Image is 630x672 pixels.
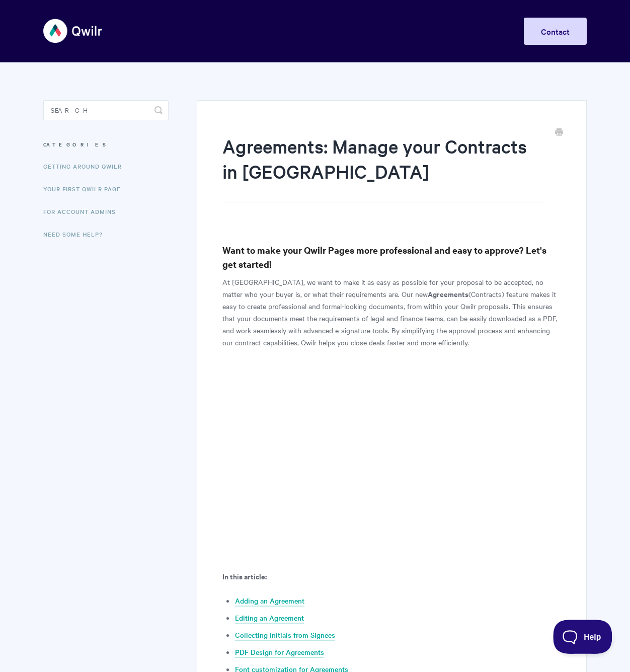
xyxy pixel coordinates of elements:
h1: Agreements: Manage your Contracts in [GEOGRAPHIC_DATA] [222,133,546,202]
input: Search [43,100,169,120]
a: Your First Qwilr Page [43,179,128,199]
p: At [GEOGRAPHIC_DATA], we want to make it as easy as possible for your proposal to be accepted, no... [222,276,561,348]
a: For Account Admins [43,201,123,221]
a: Editing an Agreement [235,613,304,624]
iframe: Toggle Customer Support [553,620,613,654]
img: Qwilr Help Center [43,12,103,50]
h3: Want to make your Qwilr Pages more professional and easy to approve? Let's get started! [222,243,561,271]
b: In this article: [222,571,267,581]
h3: Categories [43,135,169,154]
a: Getting Around Qwilr [43,156,129,176]
a: Need Some Help? [43,224,110,244]
a: Adding an Agreement [235,595,304,607]
a: Collecting Initials from Signees [235,630,335,641]
b: Agreements [428,288,468,299]
a: Print this Article [555,127,563,138]
a: Contact [524,18,587,45]
a: PDF Design for Agreements [235,647,324,658]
